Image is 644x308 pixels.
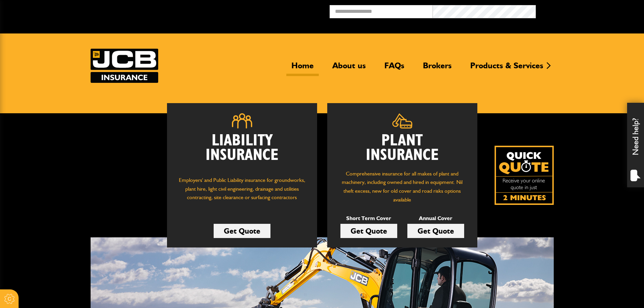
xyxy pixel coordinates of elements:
a: Products & Services [465,61,548,76]
p: Comprehensive insurance for all makes of plant and machinery, including owned and hired in equipm... [337,169,467,204]
a: About us [327,61,371,76]
h2: Plant Insurance [337,134,467,163]
p: Short Term Cover [340,214,397,223]
p: Employers' and Public Liability insurance for groundworks, plant hire, light civil engineering, d... [177,176,307,208]
p: Annual Cover [407,214,464,223]
a: Brokers [418,61,457,76]
button: Broker Login [536,5,639,16]
img: JCB Insurance Services logo [91,49,158,83]
h2: Liability Insurance [177,134,307,169]
a: Get Quote [407,224,464,238]
div: Need help? [627,103,644,187]
a: Get Quote [214,224,270,238]
a: Home [286,61,319,76]
a: JCB Insurance Services [91,49,158,83]
a: Get Quote [340,224,397,238]
a: Get your insurance quote isn just 2-minutes [495,146,554,205]
a: FAQs [379,61,409,76]
img: Quick Quote [495,146,554,205]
